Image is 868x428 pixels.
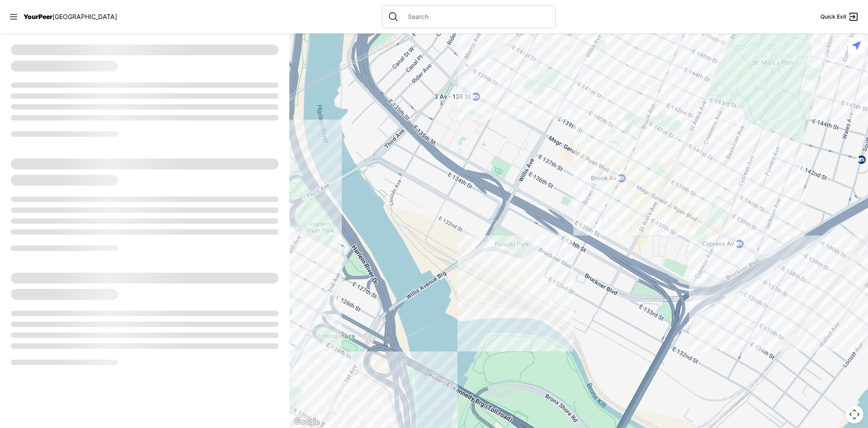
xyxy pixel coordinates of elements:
button: Map camera controls [845,405,863,423]
img: Google [292,416,321,428]
input: Search [402,12,550,21]
a: YourPeer[GEOGRAPHIC_DATA] [24,14,117,19]
a: Open this area in Google Maps (opens a new window) [292,416,321,428]
span: YourPeer [24,13,52,20]
span: [GEOGRAPHIC_DATA] [52,13,117,20]
a: Quick Exit [821,11,859,22]
span: Quick Exit [821,13,846,20]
